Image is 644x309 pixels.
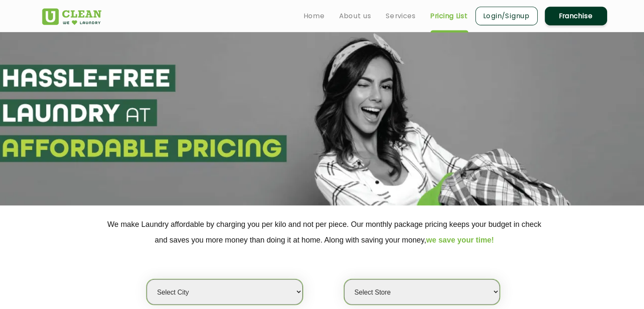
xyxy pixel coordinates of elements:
[423,10,459,20] a: Pricing List
[336,10,367,20] a: About us
[302,10,323,20] a: Home
[53,206,591,236] p: We make Laundry affordable by charging you per kilo and not per piece. Our monthly package pricin...
[381,10,409,20] a: Services
[466,6,525,24] a: Login/Signup
[419,224,484,232] span: we save your time!
[53,8,110,24] img: UClean Laundry and Dry Cleaning
[532,6,591,24] a: Franchise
